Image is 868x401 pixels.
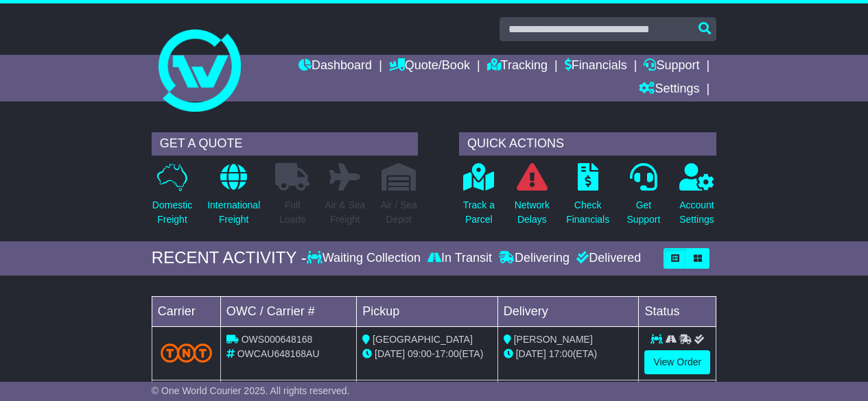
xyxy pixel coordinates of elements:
[549,348,573,359] span: 17:00
[497,296,639,326] td: Delivery
[679,162,715,234] a: AccountSettings
[375,348,405,359] span: [DATE]
[435,348,459,359] span: 17:00
[207,162,261,234] a: InternationalFreight
[514,334,593,345] span: [PERSON_NAME]
[242,334,313,345] span: OWS000648168
[515,198,550,227] p: Network Delays
[152,296,220,326] td: Carrier
[462,162,495,234] a: Track aParcel
[152,162,193,234] a: DomesticFreight
[573,251,641,266] div: Delivered
[220,296,356,326] td: OWC / Carrier #
[487,55,548,78] a: Tracking
[639,296,716,326] td: Status
[644,350,710,374] a: View Order
[152,198,192,227] p: Domestic Freight
[325,198,365,227] p: Air & Sea Freight
[679,198,714,227] p: Account Settings
[514,162,550,234] a: NetworkDelays
[152,385,350,396] span: © One World Courier 2025. All rights reserved.
[380,198,417,227] p: Air / Sea Depot
[237,348,320,359] span: OWCAU648168AU
[644,55,699,78] a: Support
[275,198,309,227] p: Full Loads
[389,55,470,78] a: Quote/Book
[298,55,372,78] a: Dashboard
[424,251,495,266] div: In Transit
[566,198,609,227] p: Check Financials
[357,296,498,326] td: Pickup
[626,162,661,234] a: GetSupport
[408,348,432,359] span: 09:00
[639,78,699,101] a: Settings
[152,132,418,156] div: GET A QUOTE
[626,198,660,227] p: Get Support
[504,347,633,361] div: (ETA)
[565,162,610,234] a: CheckFinancials
[362,347,492,361] div: - (ETA)
[307,251,424,266] div: Waiting Collection
[373,334,473,345] span: [GEOGRAPHIC_DATA]
[565,55,627,78] a: Financials
[152,248,307,268] div: RECENT ACTIVITY -
[459,132,716,156] div: QUICK ACTIONS
[516,348,546,359] span: [DATE]
[161,343,212,362] img: TNT_Domestic.png
[463,198,495,227] p: Track a Parcel
[495,251,573,266] div: Delivering
[207,198,260,227] p: International Freight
